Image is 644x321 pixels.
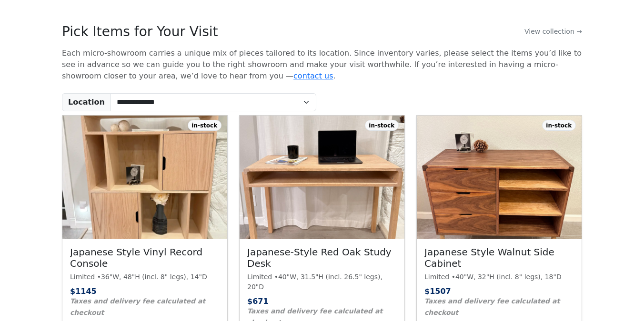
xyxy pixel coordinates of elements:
[70,297,205,316] small: Taxes and delivery fee calculated at checkout
[293,71,333,80] a: contact us
[70,246,220,270] h3: Japanese Style Vinyl Record Console
[424,246,574,270] h3: Japanese Style Walnut Side Cabinet
[70,287,97,296] span: $ 1145
[365,120,399,130] span: in-stock
[524,27,582,37] a: View collection →
[424,287,451,296] span: $ 1507
[62,116,227,239] img: Japanese Style Vinyl Record Console
[62,48,582,82] p: Each micro-showroom carries a unique mix of pieces tailored to its location. Since inventory vari...
[240,116,404,239] img: Japanese-style Red Oak Study Desk
[247,297,269,306] span: $ 671
[542,120,576,130] span: in-stock
[424,272,574,282] div: Limited • 40"W, 32"H (incl. 8" legs), 18"D
[247,272,397,292] div: Limited • 40"W, 31.5"H (incl. 26.5" legs), 20"D
[424,297,560,316] small: Taxes and delivery fee calculated at checkout
[70,272,220,282] div: Limited • 36"W, 48"H (incl. 8" legs), 14"D
[247,246,397,270] h3: Japanese-style Red Oak Study Desk
[68,97,105,108] b: Location
[188,120,221,130] span: in-stock
[62,24,218,40] h2: Pick Items for Your Visit
[417,116,582,239] img: Japanese Style Walnut Side Cabinet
